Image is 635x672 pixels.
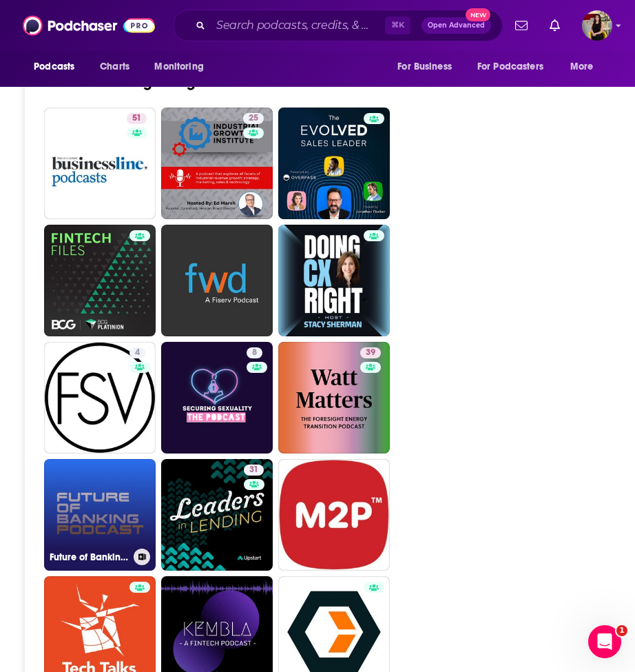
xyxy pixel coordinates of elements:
[278,342,390,454] a: 39
[570,57,594,77] span: More
[421,17,491,34] button: Open AdvancedNew
[44,342,156,454] a: 4
[23,12,155,39] img: Podchaser - Follow, Share and Rate Podcasts
[100,57,129,77] span: Charts
[428,22,485,29] span: Open Advanced
[468,54,563,80] button: open menu
[561,54,611,80] button: open menu
[360,347,381,358] a: 39
[132,112,141,125] span: 51
[50,551,128,563] h3: Future of Banking Podcast
[34,57,74,77] span: Podcasts
[249,463,258,477] span: 31
[582,10,612,41] span: Logged in as cassey
[466,8,490,21] span: New
[129,347,145,358] a: 4
[397,57,452,77] span: For Business
[24,54,92,80] button: open menu
[366,346,375,360] span: 39
[582,10,612,41] img: User Profile
[385,17,410,34] span: ⌘ K
[588,625,621,658] iframe: Intercom live chat
[582,10,612,41] button: Show profile menu
[616,625,627,636] span: 1
[544,14,565,37] a: Show notifications dropdown
[161,342,273,454] a: 8
[249,112,258,125] span: 25
[173,10,503,41] div: Search podcasts, credits, & more...
[154,57,203,77] span: Monitoring
[91,54,138,80] a: Charts
[161,108,273,219] a: 25
[44,108,156,219] a: 51
[135,346,140,360] span: 4
[244,465,264,476] a: 31
[161,459,273,571] a: 31
[127,113,147,124] a: 51
[211,14,385,37] input: Search podcasts, credits, & more...
[510,14,533,37] a: Show notifications dropdown
[252,346,257,360] span: 8
[247,347,262,358] a: 8
[477,57,543,77] span: For Podcasters
[388,54,469,80] button: open menu
[243,113,264,124] a: 25
[145,54,221,80] button: open menu
[44,459,156,571] a: Future of Banking Podcast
